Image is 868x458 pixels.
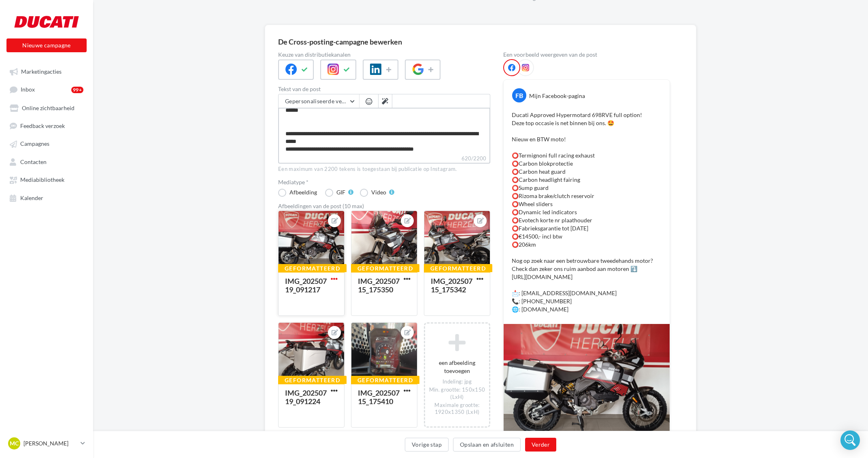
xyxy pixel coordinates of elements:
[5,154,88,169] a: Contacten
[424,264,492,273] div: Geformatteerd
[289,190,317,195] div: Afbeelding
[5,82,88,97] a: Inbox99+
[336,190,345,195] div: GIF
[5,118,88,133] a: Feedback verzoek
[278,264,347,273] div: Geformatteerd
[285,98,353,104] span: Gepersonaliseerde velden
[512,88,526,102] div: FB
[503,52,670,58] div: Een voorbeeld weergeven van de post
[279,94,359,108] button: Gepersonaliseerde velden
[525,438,556,452] button: Verder
[431,277,472,294] div: IMG_20250715_175342
[23,439,77,447] p: [PERSON_NAME]
[278,376,347,385] div: Geformatteerd
[21,86,35,93] span: Inbox
[278,52,490,58] label: Keuze van distributiekanalen
[529,92,585,100] div: Mijn Facebook-pagina
[278,86,490,92] label: Tekst van de post
[351,376,419,385] div: Geformatteerd
[278,38,402,45] div: De Cross-posting-campagne bewerken
[5,190,88,205] a: Kalender
[278,154,490,164] label: 620/2200
[512,111,662,313] p: Ducati Approved Hypermotard 698RVE full option! Deze top occasie is net binnen bij ons. 🤩 Nieuw e...
[20,141,49,147] span: Campagnes
[20,158,47,165] span: Contacten
[371,190,386,195] div: Video
[5,172,88,187] a: Mediabibliotheek
[351,264,419,273] div: Geformatteerd
[278,179,490,185] label: Mediatype *
[5,136,88,151] a: Campagnes
[453,438,521,452] button: Opslaan en afsluiten
[278,430,490,437] div: 10 max beelden om te kunnen publiceren op Instagram
[285,277,327,294] div: IMG_20250719_091217
[278,203,490,209] div: Afbeeldingen van de post (10 max)
[285,388,327,406] div: IMG_20250719_091224
[20,194,43,201] span: Kalender
[6,436,87,451] a: MC [PERSON_NAME]
[21,68,62,75] span: Marketingacties
[10,439,19,447] span: MC
[6,38,87,52] button: Nieuwe campagne
[278,166,490,173] div: Een maximum van 2200 tekens is toegestaan bij publicatie op Instagram.
[71,87,83,93] div: 99+
[5,100,88,115] a: Online zichtbaarheid
[20,122,65,129] span: Feedback verzoek
[840,430,860,450] div: Open Intercom Messenger
[358,277,400,294] div: IMG_20250715_175350
[20,177,64,183] span: Mediabibliotheek
[5,64,88,79] a: Marketingacties
[22,104,74,111] span: Online zichtbaarheid
[405,438,449,452] button: Vorige stap
[358,388,400,406] div: IMG_20250715_175410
